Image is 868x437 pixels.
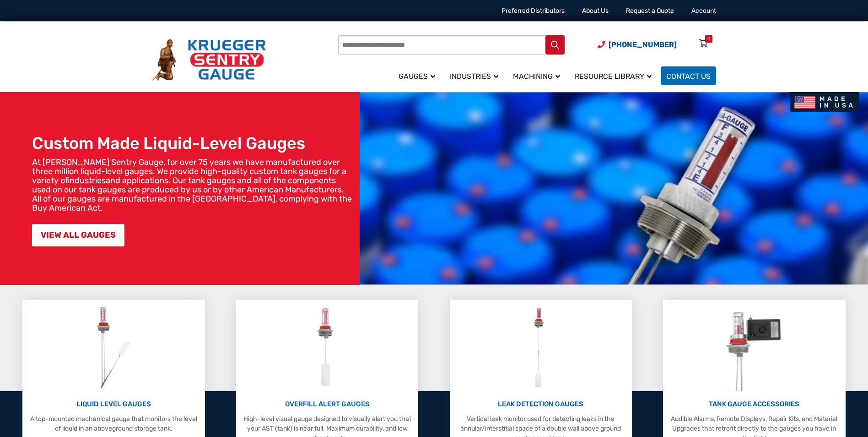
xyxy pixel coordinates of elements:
[32,158,355,213] p: At [PERSON_NAME] Sentry Gauge, for over 75 years we have manufactured over three million liquid-l...
[399,72,435,81] span: Gauges
[717,304,791,391] img: Tank Gauge Accessories
[501,7,565,15] a: Preferred Distributors
[393,65,444,87] a: Gauges
[569,65,661,87] a: Resource Library
[444,65,507,87] a: Industries
[668,399,841,410] p: TANK GAUGE ACCESSORIES
[27,414,200,433] p: A top-mounted mechanical gauge that monitors the level of liquid in an aboveground storage tank.
[575,72,652,81] span: Resource Library
[152,39,266,81] img: Krueger Sentry Gauge
[454,399,627,410] p: LEAK DETECTION GAUGES
[582,7,609,15] a: About Us
[450,72,498,81] span: Industries
[513,72,560,81] span: Machining
[609,40,677,49] span: [PHONE_NUMBER]
[507,65,569,87] a: Machining
[790,92,859,112] img: Made In USA
[523,304,559,391] img: Leak Detection Gauges
[707,35,710,43] div: 0
[626,7,674,15] a: Request a Quote
[661,66,716,85] a: Contact Us
[307,304,348,391] img: Overfill Alert Gauges
[70,175,106,186] a: industries
[32,133,355,153] h1: Custom Made Liquid-Level Gauges
[27,399,200,410] p: LIQUID LEVEL GAUGES
[691,7,716,15] a: Account
[666,72,711,81] span: Contact Us
[89,304,138,391] img: Liquid Level Gauges
[598,39,677,50] a: Phone Number (920) 434-8860
[32,224,124,246] a: VIEW ALL GAUGES
[241,399,414,410] p: OVERFILL ALERT GAUGES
